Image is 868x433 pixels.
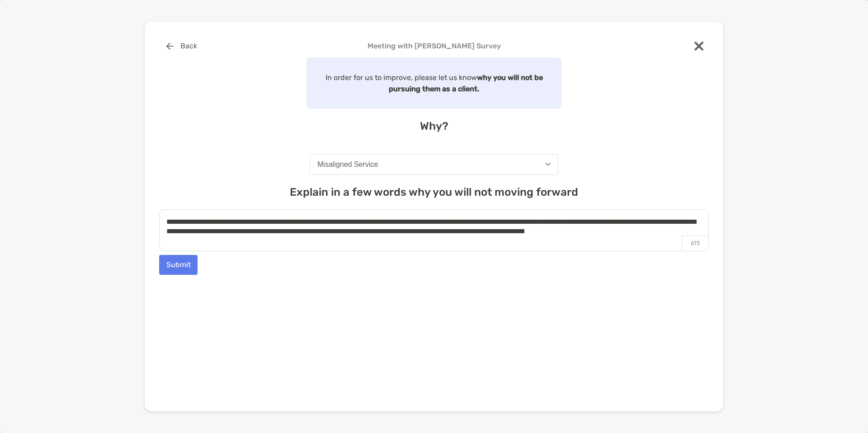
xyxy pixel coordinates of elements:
button: Misaligned Service [310,154,558,175]
img: button icon [166,42,174,50]
h4: Explain in a few words why you will not moving forward [159,186,709,198]
h4: Why? [159,120,709,132]
button: Submit [159,255,198,275]
strong: why you will not be pursuing them as a client. [389,73,543,93]
div: Misaligned Service [317,160,378,169]
p: 673 [682,235,708,251]
img: Open dropdown arrow [545,163,551,166]
button: Back [159,36,204,56]
img: close modal [694,42,703,51]
h4: Meeting with [PERSON_NAME] Survey [159,42,709,50]
p: In order for us to improve, please let us know [312,72,556,94]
